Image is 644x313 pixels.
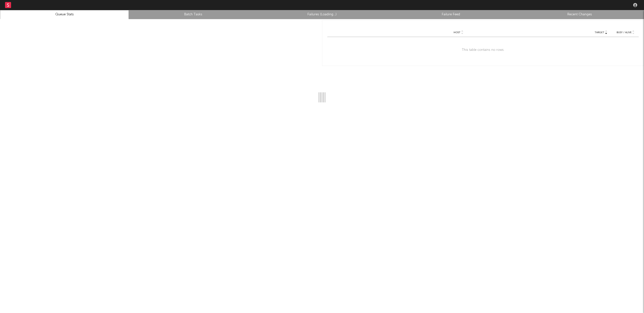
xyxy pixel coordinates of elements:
[389,12,512,18] a: Failure Feed
[132,12,255,18] a: Batch Tasks
[454,31,460,34] span: Host
[518,12,641,18] a: Recent Changes
[327,37,639,63] div: This table contains no rows.
[260,12,384,18] a: Failures (Loading...)
[595,31,604,34] span: Target
[3,12,126,18] a: Queue Stats
[617,31,632,34] span: Busy / Alive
